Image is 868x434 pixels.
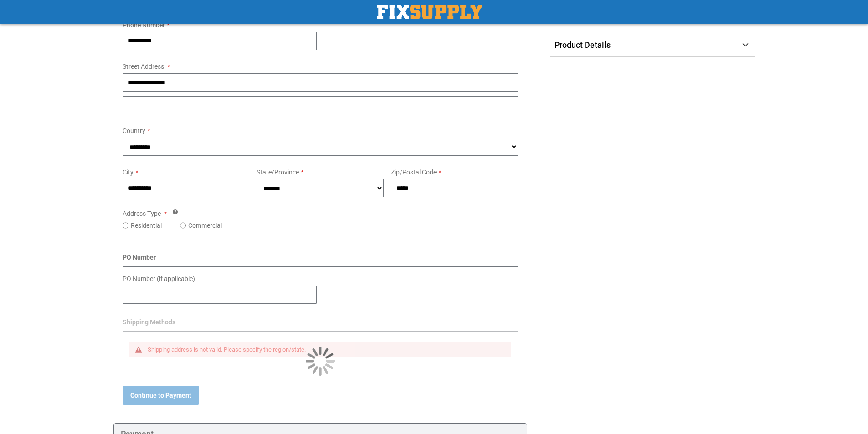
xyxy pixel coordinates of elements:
[377,5,482,19] a: store logo
[123,253,519,267] div: PO Number
[377,5,482,19] img: Fix Industrial Supply
[123,21,165,29] span: Phone Number
[123,168,134,176] span: City
[131,221,162,230] label: Residential
[123,210,161,217] span: Address Type
[188,221,222,230] label: Commercial
[306,347,335,376] img: Loading...
[123,275,195,282] span: PO Number (if applicable)
[257,168,299,176] span: State/Province
[391,168,437,176] span: Zip/Postal Code
[123,63,164,70] span: Street Address
[123,127,145,134] span: Country
[555,40,611,50] span: Product Details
